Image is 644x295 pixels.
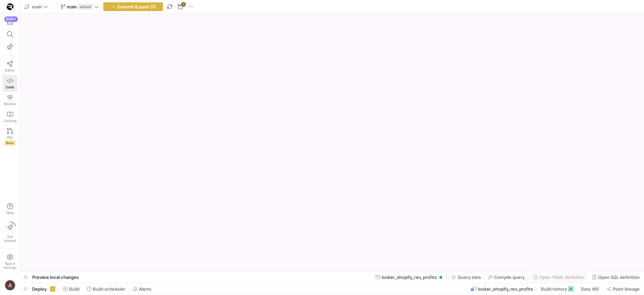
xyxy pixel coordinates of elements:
[485,271,528,283] button: Compile query
[4,119,16,123] span: Catalog
[3,109,17,125] a: Catalog
[478,286,533,292] span: looker_shopify_rev_profits
[67,4,77,9] span: main
[60,283,83,295] button: Build
[4,16,18,22] div: 999+
[598,275,640,280] span: Open SQL definition
[3,219,17,245] button: Getstarted
[589,271,643,283] button: Open SQL definition
[3,1,17,12] a: https://storage.googleapis.com/y42-prod-data-exchange/images/9vP1ZiGb3SDtS36M2oSqLE2NxN9MAbKgqIYc...
[3,92,17,109] a: Monitor
[4,102,16,106] span: Monitor
[6,211,14,215] span: Help
[6,85,14,89] span: Code
[59,2,101,11] button: maindefault
[139,286,151,292] span: Alerts
[84,283,128,295] button: Build scheduler
[7,135,13,139] span: PRs
[613,286,640,292] span: Point lineage
[23,2,50,11] button: main
[69,286,79,292] span: Build
[581,286,590,292] span: Data
[32,286,47,292] span: Deploy
[578,283,602,295] button: Data653
[541,286,567,292] span: Build history
[538,283,577,295] button: Build history
[130,283,154,295] button: Alerts
[93,286,125,292] span: Build scheduler
[3,251,17,272] a: Spacesettings
[3,125,17,148] a: PRsBeta
[3,16,17,28] button: 999+
[4,235,16,243] span: Get started
[78,4,93,9] span: default
[103,2,163,11] button: Commit & push (1)
[449,271,484,283] button: Query data
[458,275,481,280] span: Query data
[4,140,15,145] span: Beta
[494,275,525,280] span: Compile query
[3,58,17,75] a: Editor
[7,3,13,10] img: https://storage.googleapis.com/y42-prod-data-exchange/images/9vP1ZiGb3SDtS36M2oSqLE2NxN9MAbKgqIYc...
[382,275,437,280] span: looker_shopify_rev_profits
[592,286,599,292] div: 653
[3,261,16,269] span: Space settings
[32,4,42,9] span: main
[3,75,17,92] a: Code
[3,278,17,292] button: https://lh3.googleusercontent.com/a/AEdFTp4_8LqxRyxVUtC19lo4LS2NU-n5oC7apraV2tR5=s96-c
[3,200,17,218] button: Help
[117,4,156,9] span: Commit & push (1)
[5,280,15,291] img: https://lh3.googleusercontent.com/a/AEdFTp4_8LqxRyxVUtC19lo4LS2NU-n5oC7apraV2tR5=s96-c
[604,283,643,295] button: Point lineage
[32,275,79,280] span: Preview local changes
[5,68,15,72] span: Editor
